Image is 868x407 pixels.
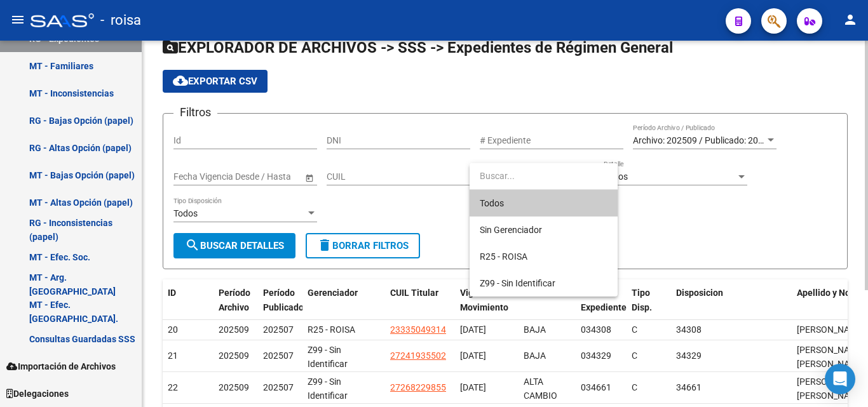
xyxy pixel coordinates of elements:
span: Todos [480,190,607,217]
div: Open Intercom Messenger [825,364,855,394]
input: dropdown search [470,163,618,189]
span: Z99 - Sin Identificar [480,278,555,288]
span: Sin Gerenciador [480,225,542,235]
span: R25 - ROISA [480,251,527,262]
